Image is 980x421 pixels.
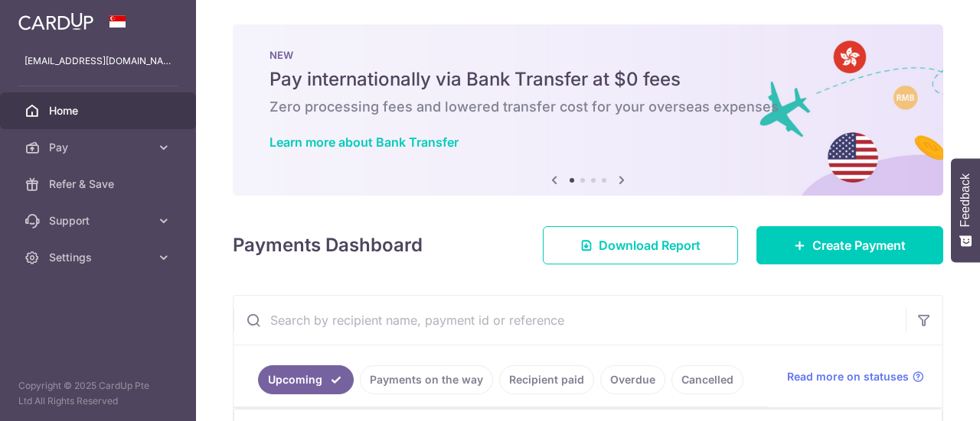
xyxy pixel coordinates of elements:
[599,236,701,254] span: Download Report
[269,49,906,61] p: NEW
[18,12,93,31] img: CardUp
[959,173,972,227] span: Feedback
[812,236,906,254] span: Create Payment
[233,232,423,259] h4: Payments Dashboard
[258,365,354,394] a: Upcoming
[671,365,743,394] a: Cancelled
[543,226,738,264] a: Download Report
[49,140,150,155] span: Pay
[234,296,906,345] input: Search by recipient name, payment id or reference
[600,365,665,394] a: Overdue
[756,226,943,264] a: Create Payment
[787,369,924,384] a: Read more on statuses
[49,213,150,228] span: Support
[269,67,906,92] h5: Pay internationally via Bank Transfer at $0 fees
[269,134,459,150] a: Learn more about Bank Transfer
[787,369,909,384] span: Read more on statuses
[360,365,493,394] a: Payments on the way
[49,250,150,265] span: Settings
[49,103,150,118] span: Home
[24,53,171,69] p: [EMAIL_ADDRESS][DOMAIN_NAME]
[269,98,906,116] h6: Zero processing fees and lowered transfer cost for your overseas expenses
[49,176,150,192] span: Refer & Save
[233,24,943,196] img: Bank transfer banner
[499,365,594,394] a: Recipient paid
[951,158,980,262] button: Feedback - Show survey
